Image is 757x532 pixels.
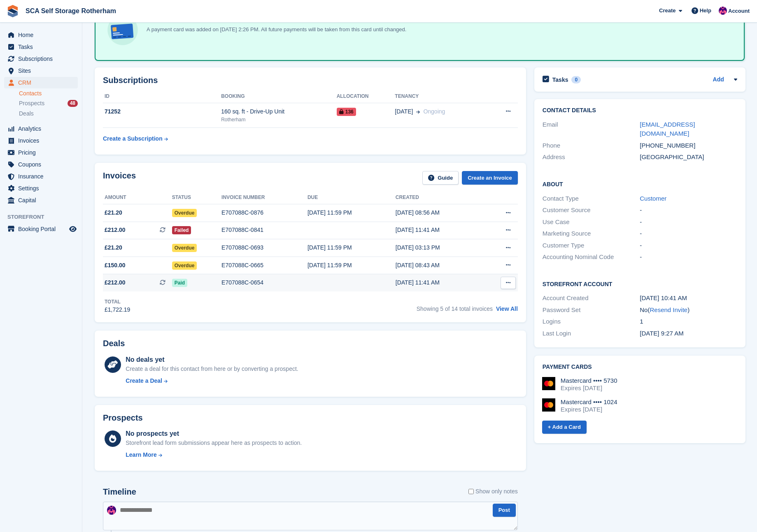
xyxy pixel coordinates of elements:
[19,110,34,118] span: Deals
[221,226,307,234] div: E707088C-0841
[640,252,737,262] div: -
[640,141,737,150] div: [PHONE_NUMBER]
[18,171,68,182] span: Insurance
[221,116,337,123] div: Rotherham
[4,135,78,146] a: menu
[462,171,518,185] a: Create an Invoice
[105,226,126,234] span: £212.00
[700,7,711,15] span: Help
[18,147,68,158] span: Pricing
[105,305,130,314] div: £1,722.19
[143,25,406,34] p: A payment card was added on [DATE] 2:26 PM. All future payments will be taken from this card unti...
[103,90,221,103] th: ID
[396,191,484,204] th: Created
[542,421,587,434] a: + Add a Card
[221,208,307,217] div: E707088C-0876
[307,208,396,217] div: [DATE] 11:59 PM
[7,5,19,17] img: stora-icon-8386f47178a22dfd0bd8f6a31ec36ba5ce8667c1dd55bd0f319d3a0aa187defe.svg
[4,171,78,182] a: menu
[422,171,459,185] a: Guide
[4,183,78,194] a: menu
[103,191,172,204] th: Amount
[640,206,737,215] div: -
[395,90,486,103] th: Tenancy
[4,65,78,76] a: menu
[103,413,143,423] h2: Prospects
[19,109,78,118] a: Deals
[417,305,493,312] span: Showing 5 of 14 total invoices
[543,120,640,139] div: Email
[4,41,78,53] a: menu
[640,294,737,303] div: [DATE] 10:41 AM
[105,208,122,217] span: £21.20
[126,377,298,385] a: Create a Deal
[221,243,307,252] div: E707088C-0693
[4,147,78,158] a: menu
[337,108,356,116] span: 136
[543,206,640,215] div: Customer Source
[396,208,484,217] div: [DATE] 08:56 AM
[172,226,191,234] span: Failed
[396,243,484,252] div: [DATE] 03:13 PM
[713,75,724,85] a: Add
[307,261,396,270] div: [DATE] 11:59 PM
[172,191,221,204] th: Status
[719,7,727,15] img: Sam Chapman
[103,487,136,497] h2: Timeline
[543,280,737,288] h2: Storefront Account
[542,398,555,412] img: Mastercard Logo
[543,153,640,162] div: Address
[543,229,640,238] div: Marketing Source
[19,99,44,107] span: Prospects
[561,406,617,413] div: Expires [DATE]
[543,364,737,370] h2: Payment cards
[105,298,130,305] div: Total
[4,159,78,170] a: menu
[126,365,298,373] div: Create a deal for this contact from here or by converting a prospect.
[103,339,125,348] h2: Deals
[337,90,395,103] th: Allocation
[543,180,737,188] h2: About
[640,229,737,238] div: -
[4,223,78,235] a: menu
[493,504,516,517] button: Post
[543,317,640,326] div: Logins
[105,243,122,252] span: £21.20
[18,223,68,235] span: Booking Portal
[103,171,136,185] h2: Invoices
[561,377,617,384] div: Mastercard •••• 5730
[107,506,116,515] img: Sam Chapman
[543,241,640,250] div: Customer Type
[561,398,617,406] div: Mastercard •••• 1024
[543,329,640,338] div: Last Login
[18,123,68,134] span: Analytics
[18,41,68,53] span: Tasks
[396,278,484,287] div: [DATE] 11:41 AM
[103,134,163,143] div: Create a Subscription
[648,306,689,313] span: ( )
[126,451,302,459] a: Learn More
[4,194,78,206] a: menu
[396,226,484,234] div: [DATE] 11:41 AM
[126,451,156,459] div: Learn More
[19,99,78,108] a: Prospects 48
[126,377,162,385] div: Create a Deal
[221,261,307,270] div: E707088C-0665
[640,217,737,227] div: -
[4,123,78,134] a: menu
[126,439,302,447] div: Storefront lead form submissions appear here as prospects to action.
[105,13,140,47] img: card-linked-ebf98d0992dc2aeb22e95c0e3c79077019eb2392cfd83c6a337811c24bc77127.svg
[542,377,555,390] img: Mastercard Logo
[172,209,197,217] span: Overdue
[552,76,568,83] h2: Tasks
[543,141,640,150] div: Phone
[395,107,413,116] span: [DATE]
[126,429,302,439] div: No prospects yet
[4,53,78,65] a: menu
[126,355,298,365] div: No deals yet
[496,305,518,312] a: View All
[543,294,640,303] div: Account Created
[68,100,78,107] div: 48
[68,224,78,234] a: Preview store
[571,76,581,83] div: 0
